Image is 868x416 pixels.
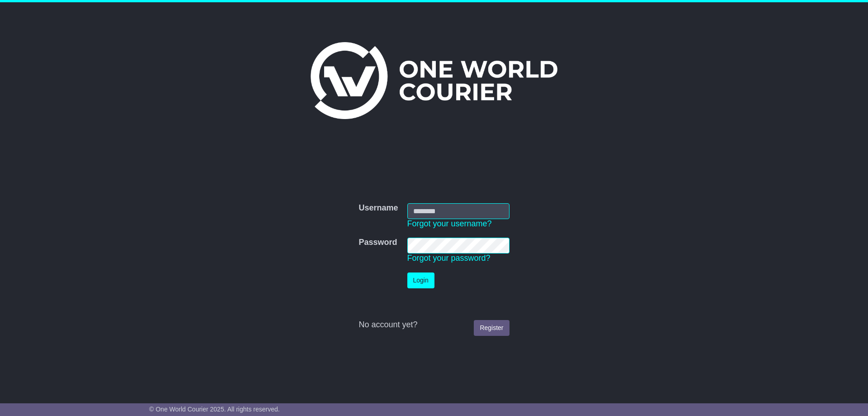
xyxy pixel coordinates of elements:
img: One World [311,42,557,119]
label: Password [359,238,397,248]
a: Forgot your username? [407,219,492,228]
button: Login [407,273,434,288]
span: © One World Courier 2025. All rights reserved. [149,406,280,413]
label: Username [359,203,398,213]
a: Register [474,320,509,336]
div: No account yet? [359,320,509,330]
a: Forgot your password? [407,253,491,263]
